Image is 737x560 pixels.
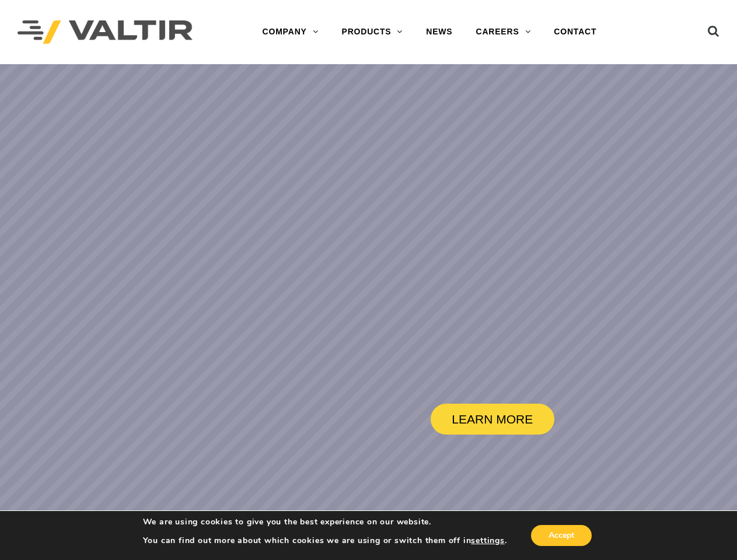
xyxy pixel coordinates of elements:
[531,525,592,546] button: Accept
[251,20,330,44] a: COMPANY
[18,20,193,44] img: Valtir
[143,535,507,546] p: You can find out more about which cookies we are using or switch them off in .
[143,517,507,527] p: We are using cookies to give you the best experience on our website.
[330,20,415,44] a: PRODUCTS
[471,535,504,546] button: settings
[542,20,608,44] a: CONTACT
[431,404,554,435] a: LEARN MORE
[414,20,464,44] a: NEWS
[464,20,542,44] a: CAREERS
